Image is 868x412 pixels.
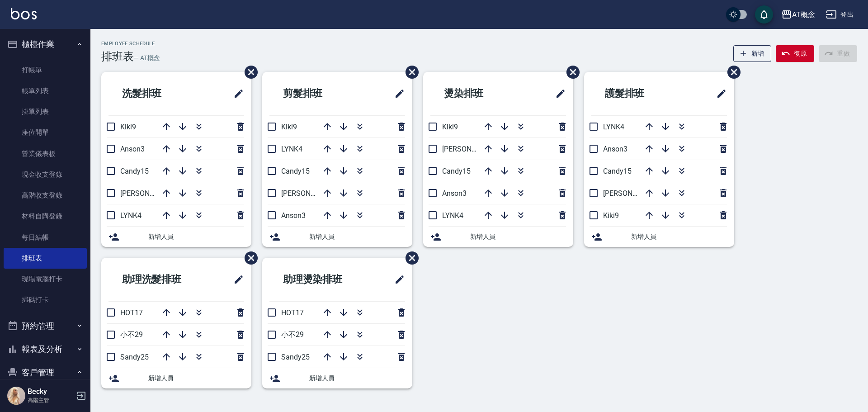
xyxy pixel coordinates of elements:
a: 打帳單 [4,60,87,81]
span: 刪除班表 [399,59,420,85]
button: 復原 [776,45,814,62]
span: LYNK4 [603,123,624,131]
span: 新增人員 [148,374,244,383]
div: 新增人員 [101,227,251,247]
span: Candy15 [442,167,471,175]
button: 登出 [822,6,857,23]
span: 刪除班表 [238,59,259,85]
h3: 排班表 [101,50,134,63]
a: 營業儀表板 [4,143,87,164]
a: 現場電腦打卡 [4,269,87,289]
a: 帳單列表 [4,81,87,101]
h2: 剪髮排班 [269,77,363,110]
h2: 助理燙染排班 [269,263,372,296]
span: [PERSON_NAME]2 [442,145,500,153]
div: 新增人員 [262,227,412,247]
span: 修改班表的標題 [228,269,244,290]
span: 新增人員 [309,374,405,383]
span: 小不29 [120,330,143,339]
span: LYNK4 [120,211,142,220]
img: Person [7,387,25,405]
span: Kiki9 [442,123,458,131]
span: 修改班表的標題 [228,83,244,104]
span: Anson3 [120,145,145,153]
span: 新增人員 [148,232,244,242]
span: 小不29 [281,330,304,339]
h2: 助理洗髮排班 [108,263,211,296]
h6: — AT概念 [134,53,160,63]
span: 刪除班表 [560,59,581,85]
span: 修改班表的標題 [711,83,727,104]
div: 新增人員 [423,227,573,247]
span: Anson3 [603,145,627,153]
button: AT概念 [778,5,819,24]
span: [PERSON_NAME]2 [603,189,661,198]
h5: Becky [28,387,74,396]
button: save [755,5,773,24]
button: 報表及分析 [4,337,87,361]
h2: 護髮排班 [591,77,684,110]
span: [PERSON_NAME]2 [120,189,179,198]
span: Candy15 [281,167,310,175]
span: Candy15 [603,167,632,175]
div: AT概念 [792,9,815,20]
span: [PERSON_NAME]2 [281,189,340,198]
span: HOT17 [120,308,143,317]
span: 修改班表的標題 [550,83,566,104]
a: 材料自購登錄 [4,206,87,227]
p: 高階主管 [28,396,74,404]
span: 刪除班表 [238,245,259,271]
span: 新增人員 [631,232,727,242]
span: Anson3 [442,189,467,198]
button: 預約管理 [4,314,87,338]
img: Logo [11,8,37,19]
a: 現金收支登錄 [4,164,87,185]
span: Anson3 [281,211,306,220]
h2: Employee Schedule [101,41,160,47]
div: 新增人員 [584,227,734,247]
span: 刪除班表 [399,245,420,271]
a: 排班表 [4,248,87,269]
span: LYNK4 [442,211,463,220]
div: 新增人員 [101,368,251,388]
span: LYNK4 [281,145,302,153]
span: 新增人員 [309,232,405,242]
button: 客戶管理 [4,361,87,384]
a: 掃碼打卡 [4,289,87,310]
a: 座位開單 [4,122,87,143]
a: 掛單列表 [4,101,87,122]
span: Candy15 [120,167,149,175]
div: 新增人員 [262,368,412,388]
span: Kiki9 [603,211,619,220]
button: 新增 [733,45,772,62]
span: Kiki9 [281,123,297,131]
span: HOT17 [281,308,304,317]
span: Kiki9 [120,123,136,131]
h2: 洗髮排班 [108,77,202,110]
button: 櫃檯作業 [4,33,87,56]
span: 修改班表的標題 [389,269,405,290]
h2: 燙染排班 [430,77,524,110]
span: Sandy25 [281,353,310,361]
span: 新增人員 [470,232,566,242]
span: 修改班表的標題 [389,83,405,104]
a: 每日結帳 [4,227,87,248]
span: 刪除班表 [721,59,742,85]
span: Sandy25 [120,353,149,361]
a: 高階收支登錄 [4,185,87,206]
